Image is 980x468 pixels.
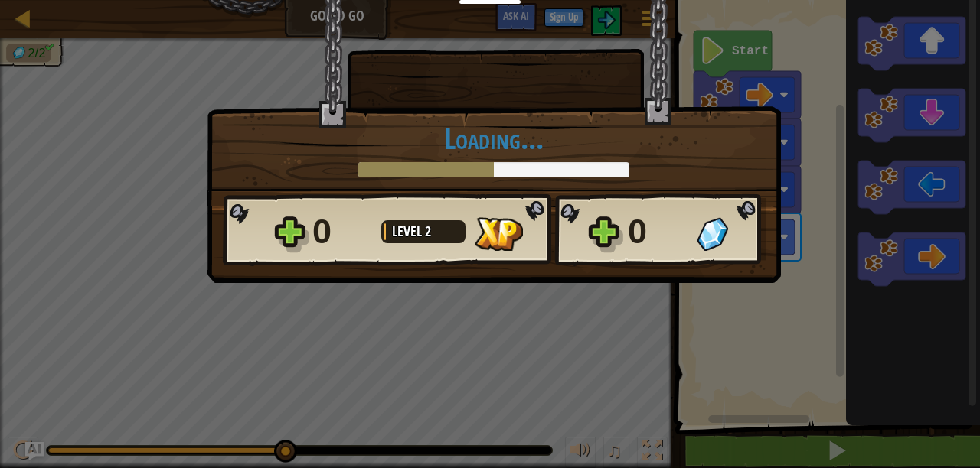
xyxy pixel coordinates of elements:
span: Level [392,222,425,241]
div: 0 [628,207,688,256]
img: Gems Gained [697,217,728,251]
img: XP Gained [475,217,523,251]
div: 0 [312,207,372,256]
span: 2 [425,222,431,241]
h1: Loading... [223,122,765,154]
